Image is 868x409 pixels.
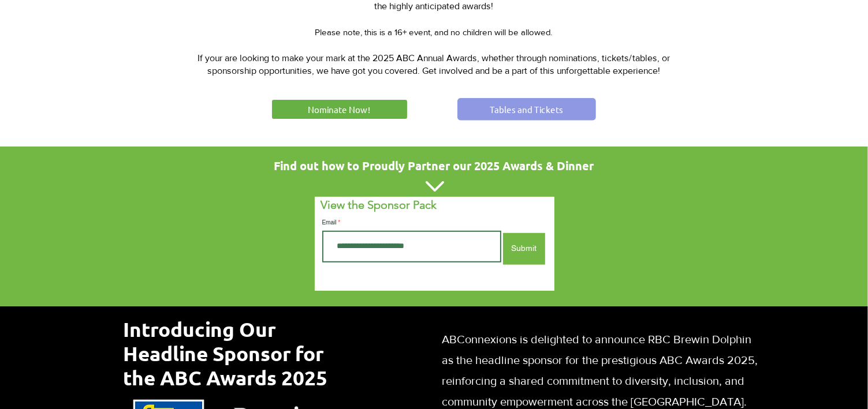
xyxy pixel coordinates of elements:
[490,103,563,115] span: Tables and Tickets
[308,103,371,115] span: Nominate Now!
[457,98,596,121] a: Tables and Tickets
[442,333,758,408] span: ABConnexions is delighted to announce RBC Brewin Dolphin as the headline sponsor for the prestigi...
[315,27,553,37] span: Please note, this is a 16+ event, and no children will be allowed.
[123,317,327,390] span: Introducing Our Headline Sponsor for the ABC Awards 2025
[321,198,437,212] span: View the Sponsor Pack
[322,220,501,226] label: Email
[270,98,409,121] a: Nominate Now!
[511,243,537,254] span: Submit
[198,53,670,76] span: If your are looking to make your mark at the 2025 ABC Annual Awards, whether through nominations,...
[274,158,594,173] span: Find out how to Proudly Partner our 2025 Awards & Dinner
[503,233,545,265] button: Submit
